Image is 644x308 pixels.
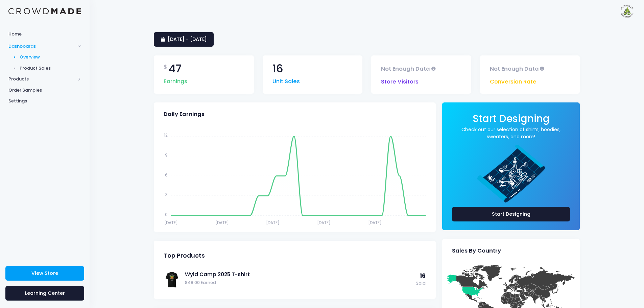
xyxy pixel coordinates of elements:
span: $48.00 Earned [185,280,412,286]
img: Logo [8,8,81,15]
a: View Store [5,266,84,281]
a: Learning Center [5,286,84,301]
tspan: 6 [165,172,168,178]
span: Earnings [164,74,187,86]
span: 47 [169,63,182,74]
tspan: 0 [165,212,168,217]
a: Start Designing [473,117,550,124]
span: Dashboards [8,43,75,50]
tspan: [DATE] [368,220,382,226]
a: Check out our selection of shirts, hoodies, sweaters, and more! [452,126,570,140]
img: User [620,4,634,18]
span: Sales By Country [452,247,501,254]
tspan: [DATE] [215,220,229,226]
span: Not Enough Data [490,63,539,74]
span: Order Samples [8,87,81,94]
span: $ [164,63,167,71]
span: Daily Earnings [164,111,205,118]
span: Settings [8,98,81,104]
span: [DATE] - [DATE] [168,36,207,43]
tspan: [DATE] [266,220,280,226]
tspan: [DATE] [164,220,178,226]
span: Top Products [164,252,205,259]
tspan: [DATE] [317,220,331,226]
tspan: 3 [165,192,168,198]
span: Home [8,31,81,38]
span: Store Visitors [381,74,419,86]
a: Wyld Camp 2025 T-shirt [185,271,412,278]
span: Sold [416,280,426,287]
span: Start Designing [473,112,550,125]
a: [DATE] - [DATE] [154,32,214,47]
span: Conversion Rate [490,74,536,86]
span: View Store [31,270,58,277]
span: Overview [20,54,81,61]
span: Learning Center [25,290,65,297]
span: 16 [272,63,283,74]
span: Product Sales [20,65,81,72]
span: Not Enough Data [381,63,430,74]
tspan: 12 [164,133,168,138]
tspan: 9 [165,152,168,158]
span: Unit Sales [272,74,300,86]
span: 16 [420,272,426,280]
span: Products [8,76,75,82]
a: Start Designing [452,207,570,221]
